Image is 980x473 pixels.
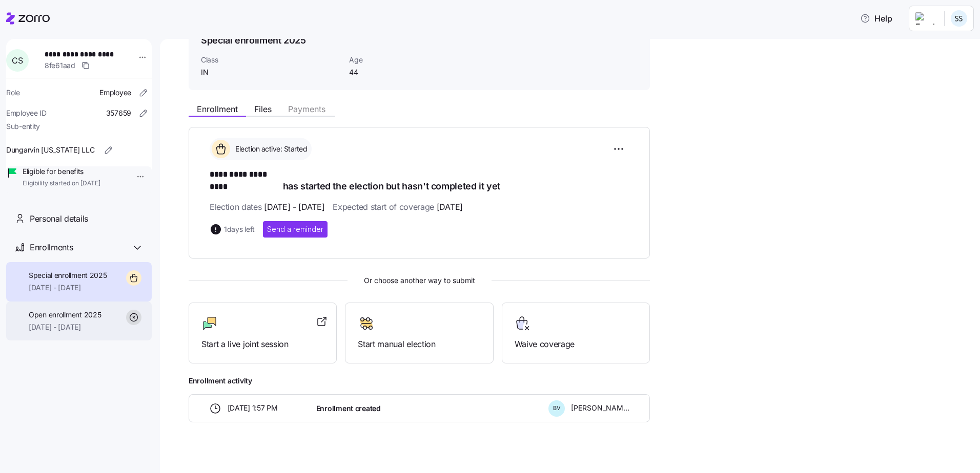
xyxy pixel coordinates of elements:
span: Election active: Started [232,144,307,154]
img: b3a65cbeab486ed89755b86cd886e362 [951,10,967,27]
h1: Special enrollment 2025 [201,34,306,47]
span: Start a live joint session [201,338,324,351]
span: Send a reminder [267,224,323,234]
span: Special enrollment 2025 [29,270,107,281]
span: Or choose another way to submit [189,275,650,286]
span: Help [860,12,892,25]
span: 1 days left [224,224,255,234]
span: Employee [99,88,131,98]
span: Enrollment activity [189,376,650,386]
span: Class [201,55,341,65]
span: Payments [288,105,325,113]
span: [PERSON_NAME] [571,403,629,413]
button: Help [852,8,901,29]
span: [DATE] - [DATE] [29,283,107,293]
span: Files [254,105,272,113]
span: 357659 [106,108,131,118]
span: 44 [349,67,452,77]
span: Role [6,88,20,98]
span: Age [349,55,452,65]
span: Sub-entity [6,121,40,132]
span: Start manual election [358,338,480,351]
span: Dungarvin [US_STATE] LLC [6,145,94,155]
span: Enrollment created [316,403,381,414]
span: C S [12,56,23,64]
button: Send a reminder [263,221,328,238]
img: Employer logo [915,12,936,25]
span: [DATE] 1:57 PM [228,403,278,413]
h1: has started the election but hasn't completed it yet [210,168,629,192]
span: IN [201,67,341,77]
span: Personal details [30,212,88,225]
span: Employee ID [6,108,47,118]
span: [DATE] [437,201,463,213]
span: Eligibility started on [DATE] [23,179,100,188]
span: Eligible for benefits [23,166,100,177]
span: B V [553,405,561,411]
span: [DATE] - [DATE] [264,201,324,213]
span: [DATE] - [DATE] [29,322,101,332]
span: Election dates [210,201,324,213]
span: Waive coverage [515,338,637,351]
span: Expected start of coverage [333,201,462,213]
span: 8fe61aad [45,60,75,71]
span: Enrollments [30,241,73,254]
span: Enrollment [197,105,238,113]
span: Open enrollment 2025 [29,310,101,320]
